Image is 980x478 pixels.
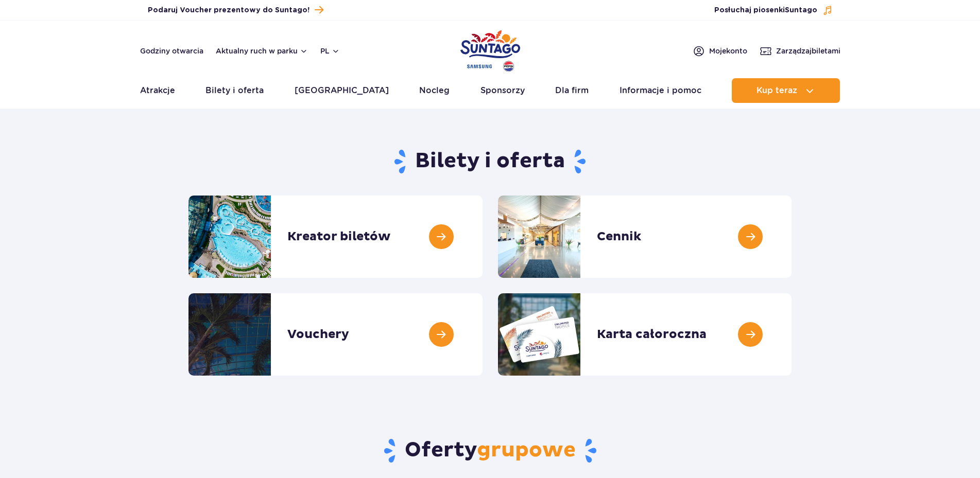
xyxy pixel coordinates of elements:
span: Kup teraz [757,86,797,95]
button: pl [320,46,340,56]
button: Posłuchaj piosenkiSuntago [714,5,833,15]
span: Suntago [785,7,817,14]
h2: Oferty [188,437,792,464]
span: grupowe [477,437,576,463]
a: Dla firm [555,78,589,103]
a: Bilety i oferta [205,78,264,103]
a: Nocleg [419,78,450,103]
a: Mojekonto [693,45,747,57]
a: Podaruj Voucher prezentowy do Suntago! [148,3,323,17]
h1: Bilety i oferta [188,148,792,175]
a: Zarządzajbiletami [760,45,840,57]
a: Godziny otwarcia [140,46,203,56]
a: [GEOGRAPHIC_DATA] [295,78,389,103]
span: Zarządzaj biletami [776,46,840,56]
button: Kup teraz [732,78,840,103]
a: Sponsorzy [480,78,525,103]
a: Park of Poland [460,26,520,73]
span: Moje konto [709,46,747,56]
a: Informacje i pomoc [620,78,701,103]
span: Podaruj Voucher prezentowy do Suntago! [148,5,310,15]
a: Atrakcje [140,78,175,103]
span: Posłuchaj piosenki [714,5,817,15]
button: Aktualny ruch w parku [216,47,308,55]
